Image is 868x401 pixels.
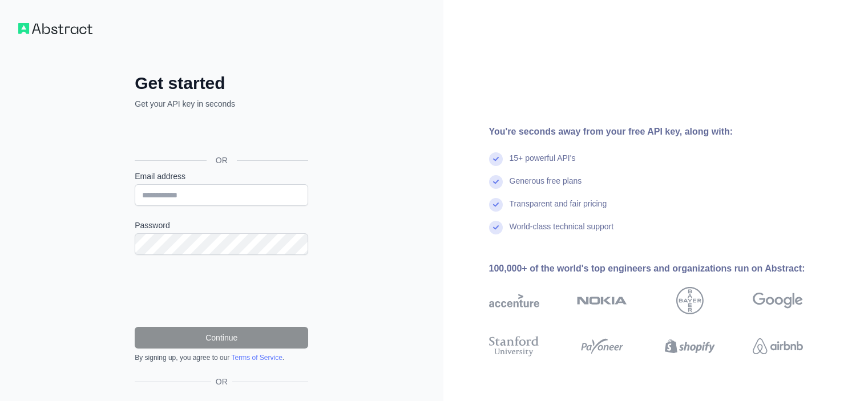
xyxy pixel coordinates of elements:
img: nokia [577,287,627,314]
img: stanford university [489,334,539,359]
img: check mark [489,152,503,166]
img: bayer [676,287,704,314]
div: Generous free plans [510,175,582,198]
label: Email address [135,171,308,182]
span: OR [211,376,232,387]
img: check mark [489,198,503,212]
img: accenture [489,287,539,314]
div: By signing up, you agree to our . [135,353,308,362]
div: You're seconds away from your free API key, along with: [489,125,839,139]
div: 15+ powerful API's [510,152,576,175]
span: OR [207,155,237,166]
img: payoneer [577,334,627,359]
img: google [753,287,803,314]
label: Password [135,220,308,231]
img: Workflow [18,23,92,34]
iframe: Sign in with Google Button [129,122,312,147]
img: check mark [489,175,503,189]
div: Transparent and fair pricing [510,198,607,221]
iframe: reCAPTCHA [135,269,308,313]
img: shopify [665,334,715,359]
div: 100,000+ of the world's top engineers and organizations run on Abstract: [489,262,839,276]
div: World-class technical support [510,221,614,244]
button: Continue [135,327,308,349]
img: airbnb [753,334,803,359]
img: check mark [489,221,503,234]
a: Terms of Service [231,354,282,362]
h2: Get started [135,73,308,94]
p: Get your API key in seconds [135,98,308,110]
